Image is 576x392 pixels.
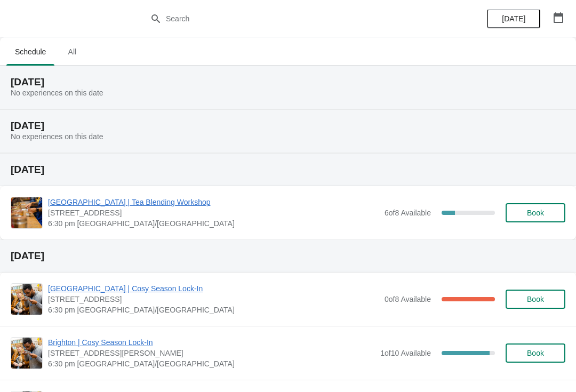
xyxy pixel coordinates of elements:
[385,295,431,303] span: 0 of 8 Available
[385,209,431,217] span: 6 of 8 Available
[506,203,565,222] button: Book
[6,42,54,61] span: Schedule
[165,9,432,28] input: Search
[48,305,379,315] span: 6:30 pm [GEOGRAPHIC_DATA]/[GEOGRAPHIC_DATA]
[506,343,565,363] button: Book
[11,121,565,131] h2: [DATE]
[527,295,544,303] span: Book
[48,283,379,294] span: [GEOGRAPHIC_DATA] | Cosy Season Lock-In
[506,290,565,309] button: Book
[59,42,85,61] span: All
[11,89,103,97] span: No experiences on this date
[48,207,379,218] span: [STREET_ADDRESS]
[502,14,525,23] span: [DATE]
[11,284,42,315] img: Brighton Beach | Cosy Season Lock-In | 38-39 Kings Road Arches, Brighton, BN1 2LN | 6:30 pm Europ...
[487,9,540,28] button: [DATE]
[380,349,431,357] span: 1 of 10 Available
[48,358,375,369] span: 6:30 pm [GEOGRAPHIC_DATA]/[GEOGRAPHIC_DATA]
[48,197,379,207] span: [GEOGRAPHIC_DATA] | Tea Blending Workshop
[11,251,565,261] h2: [DATE]
[11,197,42,228] img: Brighton Beach | Tea Blending Workshop | 38-39 Kings Road Arches, Brighton, BN1 2LN | 6:30 pm Eur...
[11,338,42,369] img: Brighton | Cosy Season Lock-In | 41 Gardner Street, Brighton BN1 1UN, UK | 6:30 pm Europe/London
[11,77,565,87] h2: [DATE]
[11,164,565,175] h2: [DATE]
[48,218,379,229] span: 6:30 pm [GEOGRAPHIC_DATA]/[GEOGRAPHIC_DATA]
[48,294,379,305] span: [STREET_ADDRESS]
[527,349,544,357] span: Book
[11,132,103,141] span: No experiences on this date
[48,348,375,358] span: [STREET_ADDRESS][PERSON_NAME]
[527,209,544,217] span: Book
[48,337,375,348] span: Brighton | Cosy Season Lock-In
